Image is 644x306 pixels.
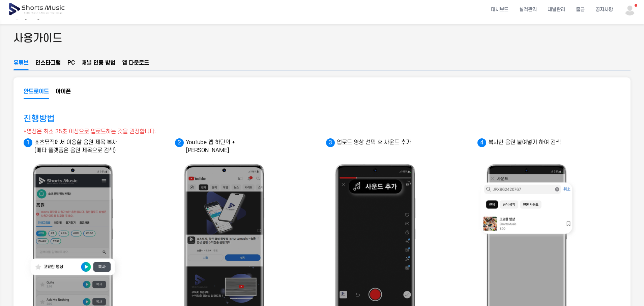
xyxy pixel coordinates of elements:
[13,31,62,46] h2: 사용가이드
[175,138,276,155] p: YouTube 앱 하단의 +[PERSON_NAME]
[56,88,71,99] button: 아이폰
[486,1,514,19] a: 대시보드
[24,113,55,125] h3: 진행방법
[122,59,149,70] button: 앱 다운로드
[13,59,29,70] button: 유튜브
[477,138,579,146] p: 복사한 음원 붙여넣기 하여 검색
[624,3,636,15] img: 사용자 이미지
[514,1,542,19] a: 실적관리
[24,88,49,99] button: 안드로이드
[67,59,75,70] button: PC
[570,1,590,19] a: 출금
[24,138,125,155] p: 쇼츠뮤직에서 이용할 음원 제목 복사 (메타 플랫폼은 음원 제목으로 검색)
[590,1,618,19] a: 공지사항
[24,128,156,136] div: *영상은 최소 35초 이상으로 업로드하는 것을 권장합니다.
[326,138,427,146] p: 업로드 영상 선택 후 사운드 추가
[542,1,570,19] a: 채널관리
[82,59,115,70] button: 채널 인증 방법
[35,59,61,70] button: 인스타그램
